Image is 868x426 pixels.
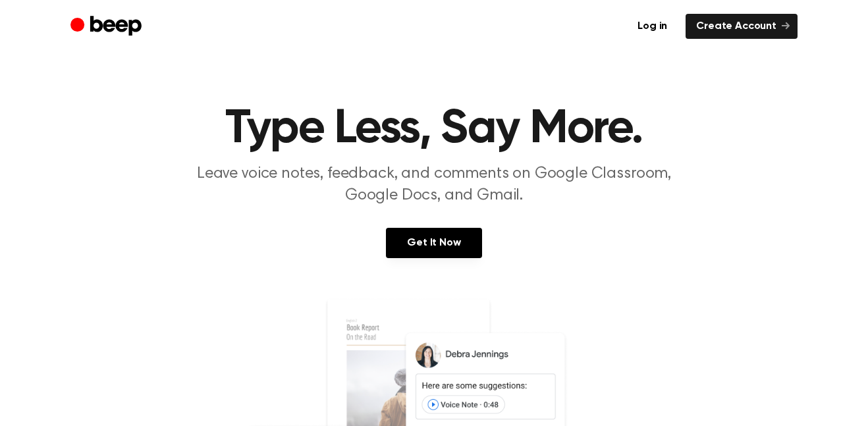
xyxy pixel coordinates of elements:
[181,163,687,207] p: Leave voice notes, feedback, and comments on Google Classroom, Google Docs, and Gmail.
[70,14,145,40] a: Beep
[627,14,678,39] a: Log in
[686,14,798,39] a: Create Account
[97,105,771,153] h1: Type Less, Say More.
[386,228,481,258] a: Get It Now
